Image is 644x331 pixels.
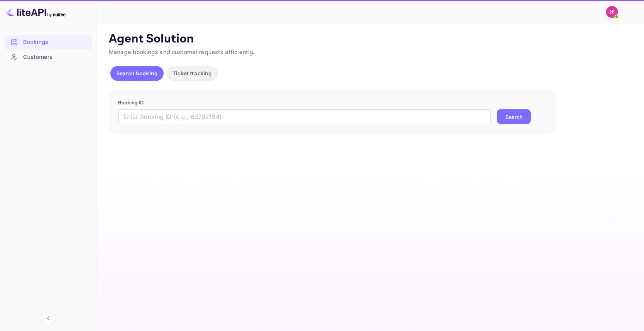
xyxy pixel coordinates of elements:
img: 213123 e231e321e [606,6,618,18]
a: Customers [4,50,92,64]
p: Agent Solution [109,32,631,47]
div: Bookings [23,38,88,47]
a: Bookings [4,35,92,49]
div: Customers [23,53,88,62]
button: Collapse navigation [42,312,55,325]
p: Booking ID [118,99,547,107]
p: Ticket tracking [173,69,212,77]
p: Search booking [116,69,158,77]
span: Manage bookings and customer requests efficiently. [109,48,255,56]
button: Search [497,109,531,124]
div: Customers [4,50,92,64]
input: Enter Booking ID (e.g., 63782194) [118,109,491,124]
div: Bookings [4,35,92,50]
img: LiteAPI logo [6,6,66,18]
